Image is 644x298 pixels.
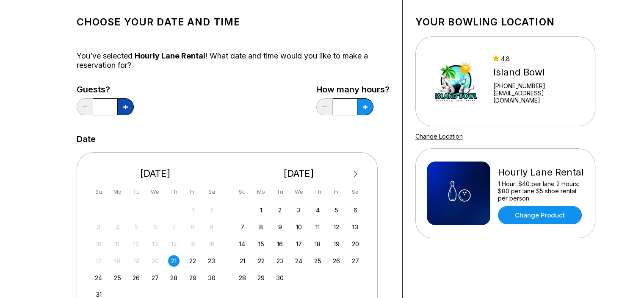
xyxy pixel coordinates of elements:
[112,221,123,233] div: Not available Monday, August 4th, 2025
[312,186,323,198] div: Th
[77,85,134,94] label: Guests?
[149,272,161,284] div: Choose Wednesday, August 27th, 2025
[93,221,104,233] div: Not available Sunday, August 3rd, 2025
[293,221,304,233] div: Choose Wednesday, September 10th, 2025
[90,168,221,179] div: [DATE]
[77,51,390,70] div: You’ve selected ! What date and time would you like to make a reservation for?
[93,238,104,250] div: Not available Sunday, August 10th, 2025
[187,255,199,267] div: Choose Friday, August 22nd, 2025
[168,186,180,198] div: Th
[312,204,323,216] div: Choose Thursday, September 4th, 2025
[206,255,217,267] div: Choose Saturday, August 23rd, 2025
[274,255,286,267] div: Choose Tuesday, September 23rd, 2025
[350,255,361,267] div: Choose Saturday, September 27th, 2025
[187,221,199,233] div: Not available Friday, August 8th, 2025
[235,203,362,284] div: month 2025-09
[274,238,286,250] div: Choose Tuesday, September 16th, 2025
[112,255,123,267] div: Not available Monday, August 18th, 2025
[255,238,267,250] div: Choose Monday, September 15th, 2025
[498,167,584,178] div: Hourly Lane Rental
[274,204,286,216] div: Choose Tuesday, September 2nd, 2025
[130,272,142,284] div: Choose Tuesday, August 26th, 2025
[312,255,323,267] div: Choose Thursday, September 25th, 2025
[93,186,104,198] div: Su
[498,206,582,224] a: Change Product
[149,255,161,267] div: Not available Wednesday, August 20th, 2025
[498,180,584,202] div: 1 Hour: $40 per lane 2 Hours: $80 per lane $5 shoe rental per person
[237,238,248,250] div: Choose Sunday, September 14th, 2025
[93,255,104,267] div: Not available Sunday, August 17th, 2025
[350,238,361,250] div: Choose Saturday, September 20th, 2025
[112,238,123,250] div: Not available Monday, August 11th, 2025
[237,186,248,198] div: Su
[187,238,199,250] div: Not available Friday, August 15th, 2025
[415,16,595,28] h1: Your bowling location
[135,51,205,60] span: Hourly Lane Rental
[206,204,217,216] div: Not available Saturday, August 2nd, 2025
[293,186,304,198] div: We
[130,221,142,233] div: Not available Tuesday, August 5th, 2025
[274,272,286,284] div: Choose Tuesday, September 30th, 2025
[331,204,342,216] div: Choose Friday, September 5th, 2025
[274,186,286,198] div: Tu
[168,238,180,250] div: Not available Thursday, August 14th, 2025
[206,186,217,198] div: Sa
[168,272,180,284] div: Choose Thursday, August 28th, 2025
[274,221,286,233] div: Choose Tuesday, September 9th, 2025
[168,255,180,267] div: Choose Thursday, August 21st, 2025
[493,89,583,104] a: [EMAIL_ADDRESS][DOMAIN_NAME]
[493,55,583,62] div: 4.8
[255,255,267,267] div: Choose Monday, September 22nd, 2025
[168,221,180,233] div: Not available Thursday, August 7th, 2025
[255,186,267,198] div: Mo
[312,221,323,233] div: Choose Thursday, September 11th, 2025
[349,167,362,181] button: Next Month
[149,238,161,250] div: Not available Wednesday, August 13th, 2025
[293,255,304,267] div: Choose Wednesday, September 24th, 2025
[293,238,304,250] div: Choose Wednesday, September 17th, 2025
[415,133,463,140] a: Change Location
[187,272,199,284] div: Choose Friday, August 29th, 2025
[316,85,390,94] label: How many hours?
[130,186,142,198] div: Tu
[149,221,161,233] div: Not available Wednesday, August 6th, 2025
[130,238,142,250] div: Not available Tuesday, August 12th, 2025
[493,82,583,89] div: [PHONE_NUMBER]
[233,168,365,179] div: [DATE]
[93,272,104,284] div: Choose Sunday, August 24th, 2025
[149,186,161,198] div: We
[187,186,199,198] div: Fr
[206,221,217,233] div: Not available Saturday, August 9th, 2025
[331,221,342,233] div: Choose Friday, September 12th, 2025
[112,186,123,198] div: Mo
[237,255,248,267] div: Choose Sunday, September 21st, 2025
[187,204,199,216] div: Not available Friday, August 1st, 2025
[427,162,490,225] img: Hourly Lane Rental
[112,272,123,284] div: Choose Monday, August 25th, 2025
[293,204,304,216] div: Choose Wednesday, September 3rd, 2025
[255,221,267,233] div: Choose Monday, September 8th, 2025
[312,238,323,250] div: Choose Thursday, September 18th, 2025
[350,221,361,233] div: Choose Saturday, September 13th, 2025
[331,186,342,198] div: Fr
[206,272,217,284] div: Choose Saturday, August 30th, 2025
[255,204,267,216] div: Choose Monday, September 1st, 2025
[427,50,486,113] img: Island Bowl
[350,186,361,198] div: Sa
[130,255,142,267] div: Not available Tuesday, August 19th, 2025
[237,221,248,233] div: Choose Sunday, September 7th, 2025
[237,272,248,284] div: Choose Sunday, September 28th, 2025
[77,134,96,144] label: Date
[331,238,342,250] div: Choose Friday, September 19th, 2025
[331,255,342,267] div: Choose Friday, September 26th, 2025
[350,204,361,216] div: Choose Saturday, September 6th, 2025
[206,238,217,250] div: Not available Saturday, August 16th, 2025
[493,67,583,78] div: Island Bowl
[77,16,390,28] h1: Choose your Date and time
[255,272,267,284] div: Choose Monday, September 29th, 2025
